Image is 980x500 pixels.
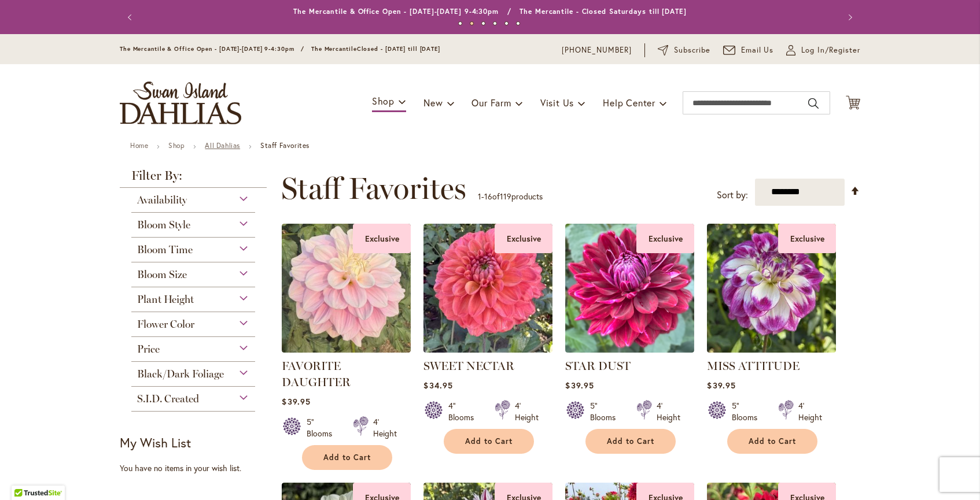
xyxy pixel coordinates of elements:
div: 4' Height [657,400,680,423]
div: Exclusive [778,224,836,253]
span: $34.95 [423,380,452,391]
span: 16 [484,191,492,202]
span: Bloom Style [137,218,190,231]
a: The Mercantile & Office Open - [DATE]-[DATE] 9-4:30pm / The Mercantile - Closed Saturdays till [D... [293,7,687,16]
div: Exclusive [353,224,411,253]
a: SWEET NECTAR [423,359,514,373]
div: 5" Blooms [307,416,339,439]
span: Help Center [603,97,655,109]
button: Add to Cart [444,429,534,454]
div: 4' Height [798,400,822,423]
a: Subscribe [658,45,710,56]
span: Log In/Register [801,45,860,56]
button: Add to Cart [302,445,392,470]
div: 4" Blooms [448,400,481,423]
p: - of products [478,187,543,206]
div: Exclusive [636,224,694,253]
span: Staff Favorites [281,171,466,206]
a: SWEET NECTAR Exclusive [423,344,552,355]
a: Log In/Register [786,45,860,56]
a: FAVORITE DAUGHTER [282,359,351,389]
span: Email Us [741,45,774,56]
span: Add to Cart [607,436,654,446]
button: 3 of 6 [481,21,485,25]
a: Home [130,141,148,150]
label: Sort by: [717,184,748,206]
strong: My Wish List [120,434,191,451]
span: Shop [372,95,395,107]
span: Add to Cart [465,436,513,446]
button: 2 of 6 [470,21,474,25]
a: All Dahlias [205,141,240,150]
div: 4' Height [373,416,397,439]
div: 5" Blooms [732,400,764,423]
span: New [423,97,443,109]
div: You have no items in your wish list. [120,462,274,474]
span: Plant Height [137,293,194,306]
span: $39.95 [565,380,594,391]
button: Add to Cart [585,429,676,454]
img: FAVORITE DAUGHTER [282,224,411,353]
span: Add to Cart [323,453,371,462]
span: Subscribe [674,45,710,56]
button: Next [837,6,860,29]
span: $39.95 [282,396,310,407]
span: 1 [478,191,481,202]
a: STAR DUST [565,359,631,373]
div: 4' Height [515,400,539,423]
strong: Filter By: [120,169,267,188]
span: Flower Color [137,318,194,331]
strong: Staff Favorites [260,141,310,150]
a: MISS ATTITUDE [707,359,800,373]
span: Availability [137,194,187,206]
span: Black/Dark Foliage [137,368,224,380]
button: 6 of 6 [516,21,520,25]
span: Closed - [DATE] till [DATE] [357,45,440,53]
img: MISS ATTITUDE [707,224,836,353]
button: Add to Cart [727,429,817,454]
a: STAR DUST Exclusive [565,344,694,355]
span: $39.95 [707,380,735,391]
img: SWEET NECTAR [423,224,552,353]
a: [PHONE_NUMBER] [562,45,632,56]
img: STAR DUST [565,224,694,353]
a: store logo [120,82,241,124]
div: Exclusive [495,224,552,253]
span: The Mercantile & Office Open - [DATE]-[DATE] 9-4:30pm / The Mercantile [120,45,357,53]
a: MISS ATTITUDE Exclusive [707,344,836,355]
button: 5 of 6 [504,21,509,25]
a: Email Us [723,45,774,56]
div: 5" Blooms [590,400,622,423]
span: Our Farm [471,97,511,109]
a: Shop [168,141,185,150]
span: Bloom Time [137,243,193,256]
iframe: Launch Accessibility Center [9,459,41,491]
span: Add to Cart [749,436,796,446]
button: 4 of 6 [493,21,497,25]
a: FAVORITE DAUGHTER Exclusive [282,344,411,355]
button: 1 of 6 [458,21,462,25]
span: S.I.D. Created [137,392,199,405]
span: Bloom Size [137,268,187,281]
span: Price [137,343,160,355]
span: Visit Us [540,97,574,109]
button: Previous [120,6,143,29]
span: 119 [500,191,511,202]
